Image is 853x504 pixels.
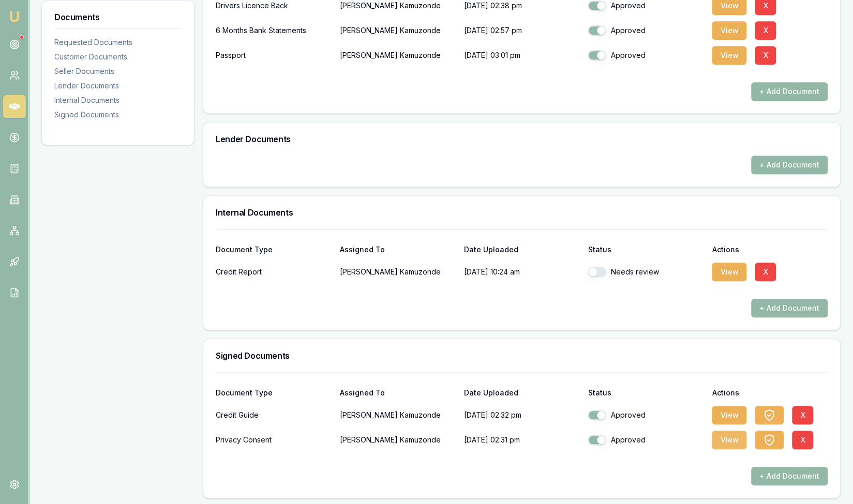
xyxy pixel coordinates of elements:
[588,410,704,420] div: Approved
[8,10,21,23] img: emu-icon-u.png
[464,430,580,450] p: [DATE] 02:31 pm
[712,263,746,281] button: View
[588,50,704,60] div: Approved
[588,267,704,277] div: Needs review
[712,21,746,40] button: View
[464,389,580,396] div: Date Uploaded
[216,45,332,66] div: Passport
[54,95,182,105] div: Internal Documents
[340,246,456,253] div: Assigned To
[340,45,456,66] p: [PERSON_NAME] Kamuzonde
[340,262,456,282] p: [PERSON_NAME] Kamuzonde
[712,246,828,253] div: Actions
[340,20,456,41] p: [PERSON_NAME] Kamuzonde
[216,208,828,217] h3: Internal Documents
[54,37,182,48] div: Requested Documents
[588,25,704,36] div: Approved
[792,406,813,424] button: X
[588,1,704,11] div: Approved
[54,52,182,62] div: Customer Documents
[712,406,746,424] button: View
[216,352,828,360] h3: Signed Documents
[751,467,828,485] button: + Add Document
[755,263,776,281] button: X
[216,135,828,143] h3: Lender Documents
[340,430,456,450] p: [PERSON_NAME] Kamuzonde
[54,66,182,77] div: Seller Documents
[216,430,332,450] div: Privacy Consent
[755,21,776,40] button: X
[54,13,182,21] h3: Documents
[588,389,704,396] div: Status
[751,82,828,101] button: + Add Document
[464,262,580,282] p: [DATE] 10:24 am
[216,20,332,41] div: 6 Months Bank Statements
[216,246,332,253] div: Document Type
[712,46,746,65] button: View
[464,20,580,41] p: [DATE] 02:57 pm
[712,431,746,449] button: View
[464,45,580,66] p: [DATE] 03:01 pm
[54,110,182,120] div: Signed Documents
[588,435,704,445] div: Approved
[751,299,828,317] button: + Add Document
[588,246,704,253] div: Status
[216,389,332,396] div: Document Type
[464,405,580,425] p: [DATE] 02:32 pm
[216,405,332,425] div: Credit Guide
[216,262,332,282] div: Credit Report
[464,246,580,253] div: Date Uploaded
[712,389,828,396] div: Actions
[54,81,182,91] div: Lender Documents
[792,431,813,449] button: X
[340,389,456,396] div: Assigned To
[755,46,776,65] button: X
[751,156,828,174] button: + Add Document
[340,405,456,425] p: [PERSON_NAME] Kamuzonde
